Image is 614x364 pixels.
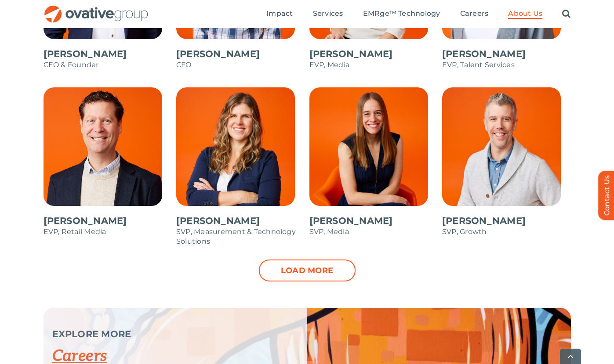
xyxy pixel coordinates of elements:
[52,330,285,339] p: EXPLORE MORE
[508,9,542,18] span: About Us
[259,259,356,281] a: Load more
[313,9,343,18] span: Services
[508,9,542,19] a: About Us
[460,9,489,19] a: Careers
[363,9,440,18] span: EMRge™ Technology
[363,9,440,19] a: EMRge™ Technology
[44,4,149,13] a: OG_Full_horizontal_RGB
[313,9,343,19] a: Services
[460,9,489,18] span: Careers
[562,9,570,19] a: Search
[266,9,293,18] span: Impact
[266,9,293,19] a: Impact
